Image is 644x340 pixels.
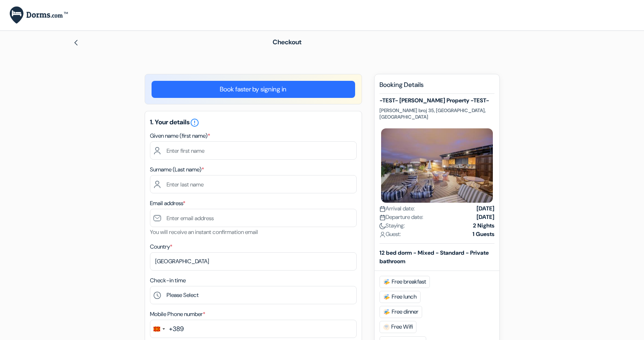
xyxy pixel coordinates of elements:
img: Dorms.com [10,6,68,24]
img: left_arrow.svg [73,39,79,46]
button: Change country, selected North Macedonia (+389) [150,320,184,338]
img: free_wifi.svg [383,324,390,330]
img: user_icon.svg [379,232,386,238]
span: Free dinner [379,306,422,318]
h5: 1. Your details [150,118,357,128]
span: Arrival date: [379,204,415,213]
img: calendar.svg [379,206,386,212]
span: Guest: [379,230,401,238]
label: Surname (Last name) [150,165,204,174]
span: Free Wifi [379,321,416,333]
b: 12 bed dorm - Mixed - Standard - Private bathroom [379,249,489,265]
p: [PERSON_NAME] broj 35, [GEOGRAPHIC_DATA], [GEOGRAPHIC_DATA] [379,107,494,120]
label: Country [150,243,172,251]
span: Checkout [273,38,301,46]
input: Enter email address [150,209,357,227]
strong: [DATE] [477,204,494,213]
strong: [DATE] [477,213,494,221]
strong: 2 Nights [473,221,494,230]
input: Enter first name [150,141,357,160]
img: free_breakfast.svg [383,279,390,285]
img: free_breakfast.svg [383,294,390,300]
i: error_outline [190,118,199,128]
label: Given name (first name) [150,132,210,140]
div: +389 [169,324,184,334]
a: error_outline [190,118,199,126]
input: Enter last name [150,175,357,193]
h5: Booking Details [379,81,494,94]
span: Free breakfast [379,276,430,288]
label: Email address [150,199,185,208]
label: Mobile Phone number [150,310,205,318]
img: calendar.svg [379,214,386,221]
img: free_breakfast.svg [383,309,390,315]
a: Book faster by signing in [152,81,355,98]
span: Departure date: [379,213,423,221]
small: You will receive an instant confirmation email [150,228,258,236]
strong: 1 Guests [473,230,494,238]
span: Staying: [379,221,405,230]
span: Free lunch [379,291,421,303]
img: moon.svg [379,223,386,229]
h5: -TEST- [PERSON_NAME] Property -TEST- [379,97,494,104]
label: Check-in time [150,276,186,285]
